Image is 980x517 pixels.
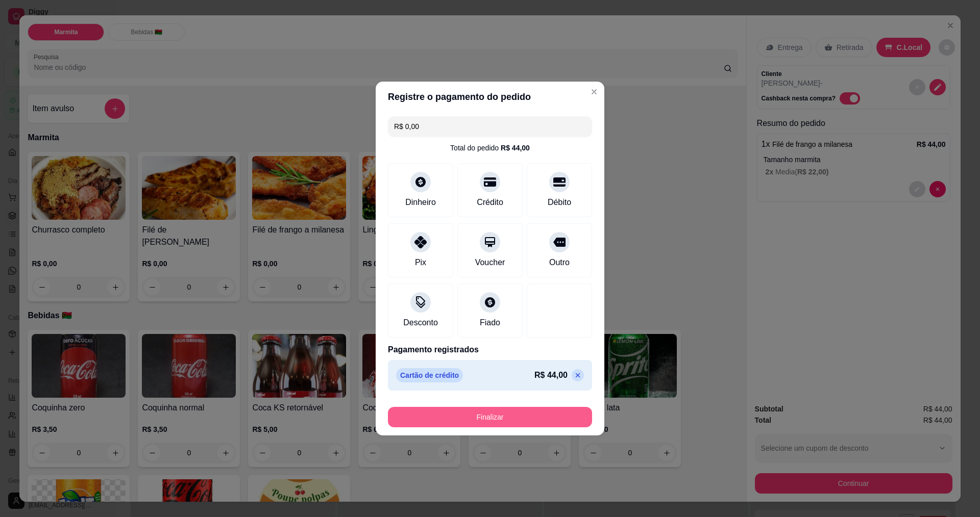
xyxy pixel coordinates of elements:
button: Finalizar [388,407,592,427]
div: Pix [415,256,426,269]
div: Dinheiro [405,196,436,209]
div: Voucher [475,256,505,269]
div: Total do pedido [450,143,530,153]
p: R$ 44,00 [534,369,568,381]
div: Crédito [477,196,503,209]
button: Close [586,84,602,100]
input: Ex.: hambúrguer de cordeiro [394,116,586,137]
div: Outro [549,256,570,269]
p: Pagamento registrados [388,344,592,356]
p: Cartão de crédito [396,368,463,382]
div: Débito [548,196,571,209]
div: Fiado [480,317,500,329]
div: Desconto [403,317,438,329]
header: Registre o pagamento do pedido [376,82,604,112]
div: R$ 44,00 [501,143,530,153]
